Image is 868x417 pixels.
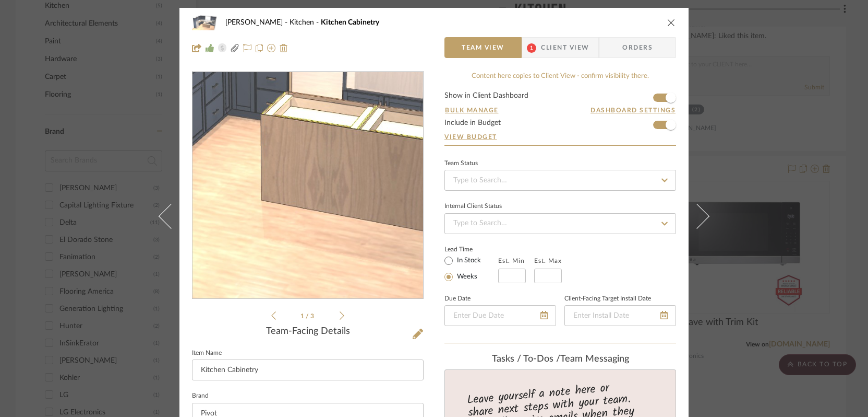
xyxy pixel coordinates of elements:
[564,296,651,302] label: Client-Facing Target Install Date
[590,106,676,115] button: Dashboard Settings
[192,72,423,299] div: 0
[611,37,664,58] span: Orders
[455,256,481,265] label: In Stock
[444,305,556,326] input: Enter Due Date
[462,37,504,58] span: Team View
[192,12,217,33] img: 208074e1-cc6d-449c-a577-7cd7b3a81e46_48x40.jpg
[444,170,676,191] input: Type to Search…
[444,245,498,254] label: Lead Time
[444,254,498,283] mat-radio-group: Select item type
[444,71,676,82] div: Content here copies to Client View - confirm visibility there.
[498,257,525,264] label: Est. Min
[444,106,499,115] button: Bulk Manage
[290,19,321,26] span: Kitchen
[321,19,379,26] span: Kitchen Cabinetry
[192,393,209,399] label: Brand
[444,161,478,166] div: Team Status
[225,19,290,26] span: [PERSON_NAME]
[306,313,310,319] span: /
[444,133,676,141] a: View Budget
[534,257,562,264] label: Est. Max
[455,272,477,282] label: Weeks
[192,112,423,259] img: 208074e1-cc6d-449c-a577-7cd7b3a81e46_436x436.jpg
[192,351,222,356] label: Item Name
[564,305,676,326] input: Enter Install Date
[444,213,676,234] input: Type to Search…
[527,43,536,53] span: 1
[310,313,316,319] span: 3
[444,204,502,209] div: Internal Client Status
[192,360,424,380] input: Enter Item Name
[444,296,471,302] label: Due Date
[667,18,676,27] button: close
[300,313,306,319] span: 1
[444,354,676,365] div: team Messaging
[192,326,424,338] div: Team-Facing Details
[280,44,288,52] img: Remove from project
[492,354,560,364] span: Tasks / To-Dos /
[541,37,589,58] span: Client View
